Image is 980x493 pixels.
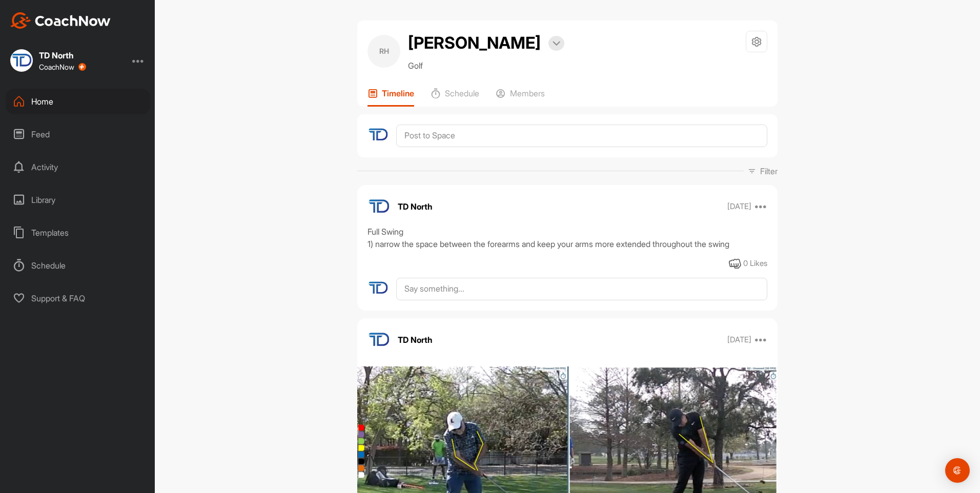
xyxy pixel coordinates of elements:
h2: [PERSON_NAME] [408,31,541,55]
div: Templates [6,220,150,245]
div: Full Swing 1) narrow the space between the forearms and keep your arms more extended throughout t... [367,225,767,250]
div: Schedule [6,253,150,278]
p: Schedule [445,88,479,98]
p: Golf [408,59,564,72]
img: avatar [367,195,390,218]
img: avatar [367,328,390,351]
p: Members [510,88,545,98]
p: TD North [398,200,433,213]
div: Open Intercom Messenger [945,458,970,483]
div: Feed [6,121,150,147]
div: Activity [6,154,150,180]
div: Support & FAQ [6,285,150,311]
div: TD North [39,51,86,59]
div: Library [6,187,150,213]
p: Filter [760,165,778,177]
div: 0 Likes [743,258,767,270]
p: [DATE] [727,335,751,345]
img: avatar [367,278,389,299]
div: RH [367,35,400,68]
img: avatar [367,125,389,146]
div: CoachNow [39,63,86,71]
p: TD North [398,334,433,346]
p: [DATE] [727,201,751,212]
img: square_a2c626d8416b12200a2ebc46ed2e55fa.jpg [10,49,33,72]
img: CoachNow [10,12,111,29]
div: Home [6,89,150,114]
p: Timeline [382,88,414,98]
img: arrow-down [553,41,560,46]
